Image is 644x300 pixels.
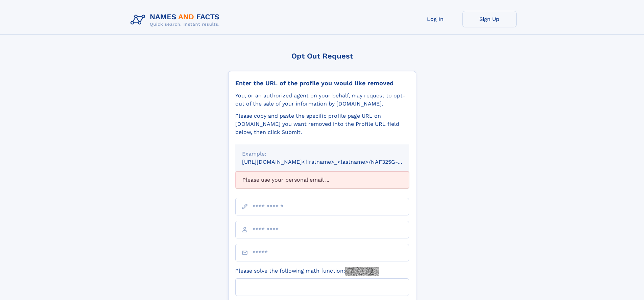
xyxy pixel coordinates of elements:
div: Enter the URL of the profile you would like removed [235,79,409,87]
label: Please solve the following math function: [235,267,379,276]
small: [URL][DOMAIN_NAME]<firstname>_<lastname>/NAF325G-xxxxxxxx [242,159,422,165]
div: You, or an authorized agent on your behalf, may request to opt-out of the sale of your informatio... [235,92,409,108]
div: Please copy and paste the specific profile page URL on [DOMAIN_NAME] you want removed into the Pr... [235,112,409,136]
a: Log In [408,11,462,27]
div: Please use your personal email ... [235,171,409,188]
a: Sign Up [462,11,517,27]
div: Example: [242,150,402,158]
div: Opt Out Request [228,52,416,60]
img: Logo Names and Facts [128,11,225,29]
